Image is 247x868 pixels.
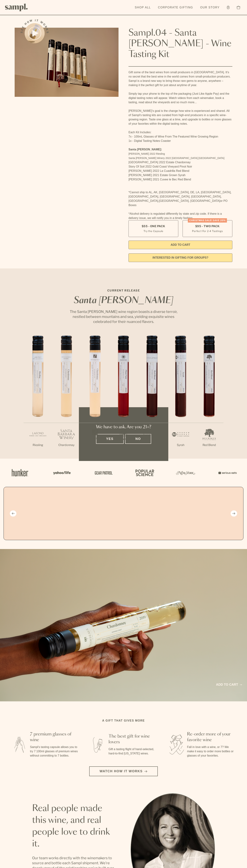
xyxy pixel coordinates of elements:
li: 3 / 7 [81,336,109,459]
button: Add to Cart [128,241,232,249]
span: $95 - Two Pack [195,224,220,228]
p: Red Blend [138,443,166,447]
p: Chardonnay [52,443,81,447]
div: Christmas SALE! Save 20% [188,218,227,223]
a: Our Story [198,4,221,11]
a: Add to cart [216,682,242,687]
a: Corporate Gifting [156,4,195,11]
small: Try the Capsule [143,229,163,233]
p: Red Blend [195,443,223,447]
button: See how it works [25,23,45,43]
p: Riesling [24,443,52,447]
li: 1 / 7 [24,336,52,459]
li: 5 / 7 [138,336,166,459]
img: Sampl.04 - Santa Barbara - Wine Tasting Kit [15,28,119,97]
li: 6 / 7 [166,336,195,459]
li: 7 / 7 [195,336,223,459]
button: Next slide [231,510,237,517]
button: Previous slide [10,510,16,517]
li: 2 / 7 [52,336,81,459]
a: interested in gifting for groups? [128,253,232,262]
li: 4 / 7 [109,336,138,459]
span: $55 - One Pack [142,224,165,228]
p: Pinot Noir [109,443,138,447]
small: Perfect For 2-4 Tastings [192,229,223,233]
p: Syrah [166,443,195,447]
img: Sampl logo [5,4,28,11]
p: Chardonnay [81,443,109,447]
a: Shop All [133,4,153,11]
